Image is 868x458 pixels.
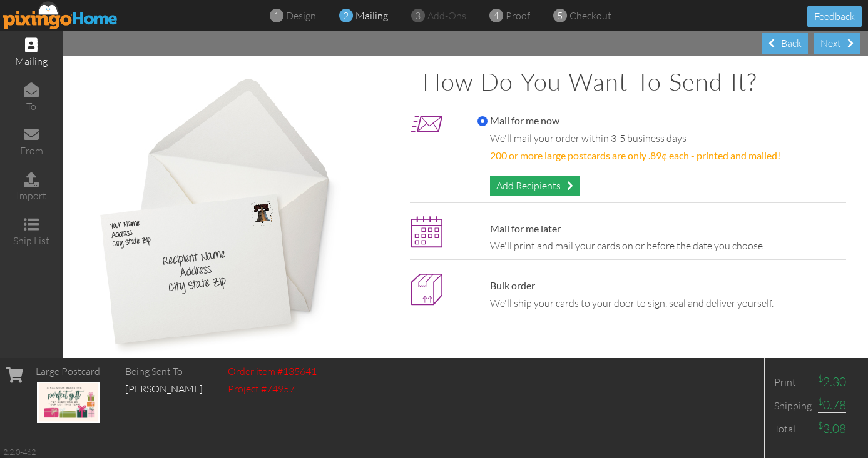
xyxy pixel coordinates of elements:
[477,224,488,234] input: Mail for me later
[36,364,100,379] div: Large Postcard
[84,69,345,359] img: mail-cards.jpg
[490,131,840,146] div: We'll mail your order within 3-5 business days
[557,9,563,23] span: 5
[490,149,840,163] div: 200 or more large postcards are only .89¢ each - printed and mailed!
[228,364,317,379] div: Order item #135641
[477,114,559,128] label: Mail for me now
[807,6,862,27] button: Feedback
[506,9,530,22] span: proof
[343,9,349,23] span: 2
[818,373,823,384] sup: $
[818,374,846,389] span: 2.30
[490,239,840,253] div: We'll print and mail your cards on or before the date you choose.
[818,421,846,436] span: 3.08
[818,396,823,407] sup: $
[771,371,815,394] td: Print
[490,296,840,311] div: We'll ship your cards to your door to sign, seal and deliver yourself.
[3,1,118,29] img: pixingo logo
[569,9,611,22] span: checkout
[273,9,279,23] span: 1
[771,394,815,417] td: Shipping
[493,9,499,23] span: 4
[477,281,488,291] input: Bulk order
[490,176,580,196] div: Add Recipients
[818,420,823,431] sup: $
[125,382,203,395] span: [PERSON_NAME]
[355,9,388,22] span: mailing
[814,33,860,54] div: Next
[37,382,100,423] img: 135641-1-1757598099629-f879c33f88646b20-qa.jpg
[3,446,36,457] div: 2.2.0-462
[422,69,846,95] h1: How do you want to send it?
[286,9,316,22] span: design
[228,382,317,396] div: Project #74957
[410,272,443,306] img: bulk_icon-5.png
[771,417,815,441] td: Total
[818,397,846,413] span: 0.78
[477,279,535,293] label: Bulk order
[410,107,443,141] img: mailnow_icon.png
[477,116,488,126] input: Mail for me now
[427,9,466,22] span: add-ons
[477,222,561,236] label: Mail for me later
[125,364,203,379] div: Being Sent To
[762,33,808,54] div: Back
[410,216,443,249] img: maillater.png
